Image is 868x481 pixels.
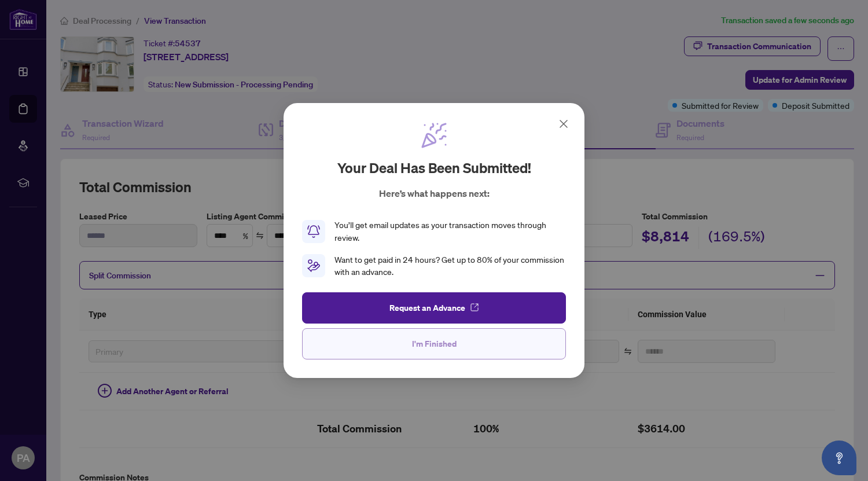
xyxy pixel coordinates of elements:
button: Request an Advance [302,292,566,324]
span: I'm Finished [412,335,457,353]
p: Here’s what happens next: [379,186,490,200]
button: Open asap [822,440,856,475]
button: I'm Finished [302,328,566,359]
div: Want to get paid in 24 hours? Get up to 80% of your commission with an advance. [334,254,566,279]
div: You’ll get email updates as your transaction moves through review. [334,219,566,244]
span: Request an Advance [389,299,465,317]
h2: Your deal has been submitted! [337,159,531,177]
